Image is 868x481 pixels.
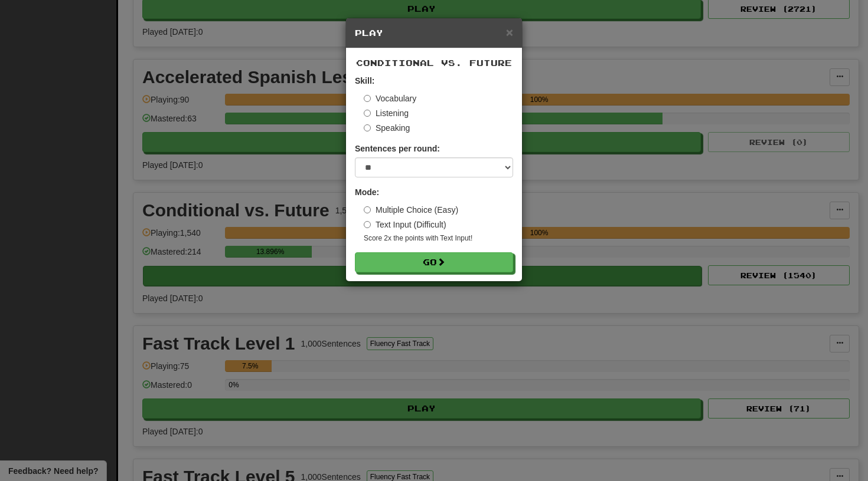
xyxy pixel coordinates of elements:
[364,93,416,104] label: Vocabulary
[364,219,446,230] label: Text Input (Difficult)
[356,58,512,68] span: Conditional vs. Future
[355,252,513,272] button: Go
[355,187,379,197] strong: Mode:
[364,206,371,213] input: Multiple Choice (Easy)
[364,122,410,134] label: Speaking
[364,233,513,243] small: Score 2x the points with Text Input !
[364,95,371,102] input: Vocabulary
[506,26,513,38] button: Close
[355,27,513,39] h5: Play
[364,221,371,228] input: Text Input (Difficult)
[355,76,374,85] strong: Skill:
[506,25,513,39] span: ×
[364,107,409,119] label: Listening
[355,143,440,154] label: Sentences per round:
[364,204,458,216] label: Multiple Choice (Easy)
[364,110,371,117] input: Listening
[364,124,371,131] input: Speaking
